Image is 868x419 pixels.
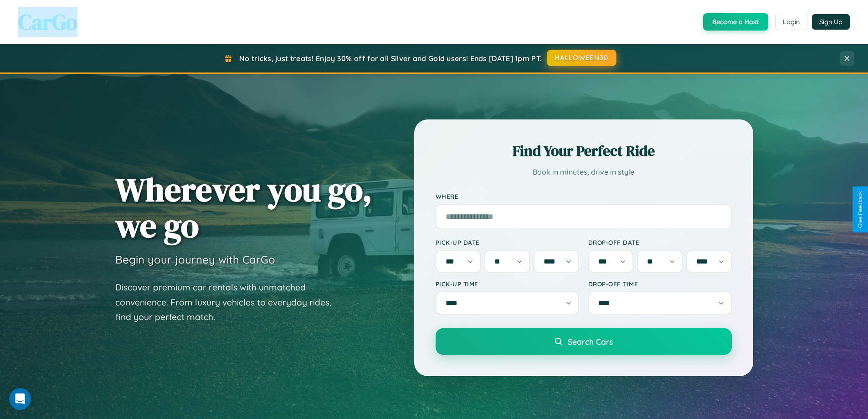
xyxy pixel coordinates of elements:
[115,253,275,266] h3: Begin your journey with CarGo
[775,14,807,30] button: Login
[703,13,768,31] button: Become a Host
[115,171,372,243] h1: Wherever you go, we go
[547,50,616,66] button: HALLOWEEN30
[588,238,732,246] label: Drop-off Date
[436,192,732,200] label: Where
[18,7,77,37] span: CarGo
[568,336,613,347] span: Search Cars
[239,54,542,63] span: No tricks, just treats! Enjoy 30% off for all Silver and Gold users! Ends [DATE] 1pm PT.
[588,280,732,288] label: Drop-off Time
[115,280,343,325] p: Discover premium car rentals with unmatched convenience. From luxury vehicles to everyday rides, ...
[436,280,579,288] label: Pick-up Time
[436,238,579,246] label: Pick-up Date
[436,166,732,179] p: Book in minutes, drive in style
[436,141,732,161] h2: Find Your Perfect Ride
[9,388,31,410] iframe: Intercom live chat
[857,191,863,228] div: Give Feedback
[812,14,850,30] button: Sign Up
[436,328,732,355] button: Search Cars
